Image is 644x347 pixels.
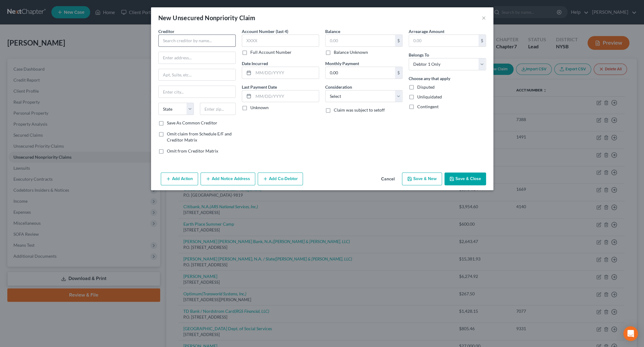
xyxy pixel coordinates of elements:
[158,35,236,47] input: Search creditor by name...
[167,120,217,126] label: Save As Common Creditor
[402,172,442,185] button: Save & New
[409,35,478,46] input: 0.00
[253,90,319,102] input: MM/DD/YYYY
[409,28,444,35] label: Arrearage Amount
[242,84,277,90] label: Last Payment Date
[325,28,340,35] label: Balance
[395,35,402,46] div: $
[159,52,235,64] input: Enter address...
[334,107,385,113] span: Claim was subject to setoff
[334,49,368,55] label: Balance Unknown
[376,173,399,185] button: Cancel
[478,35,486,46] div: $
[242,35,319,47] input: XXXX
[258,172,303,185] button: Add Co-Debtor
[242,28,288,35] label: Account Number (last 4)
[201,172,255,185] button: Add Notice Address
[326,35,395,46] input: 0.00
[444,172,486,185] button: Save & Close
[167,148,218,153] span: Omit from Creditor Matrix
[482,14,486,21] button: ×
[417,94,442,99] span: Unliquidated
[242,60,268,67] label: Date Incurred
[250,105,269,111] label: Unknown
[409,75,450,82] label: Choose any that apply
[159,69,235,81] input: Apt, Suite, etc...
[623,326,638,341] div: Open Intercom Messenger
[395,67,402,79] div: $
[325,84,352,90] label: Consideration
[326,67,395,79] input: 0.00
[161,172,198,185] button: Add Action
[158,29,175,34] span: Creditor
[250,49,292,55] label: Full Account Number
[158,13,255,22] div: New Unsecured Nonpriority Claim
[417,104,439,109] span: Contingent
[200,103,236,115] input: Enter zip...
[417,84,435,90] span: Disputed
[253,67,319,79] input: MM/DD/YYYY
[325,60,359,67] label: Monthly Payment
[159,86,235,98] input: Enter city...
[167,131,232,142] span: Omit claim from Schedule E/F and Creditor Matrix
[409,52,429,57] span: Belongs To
